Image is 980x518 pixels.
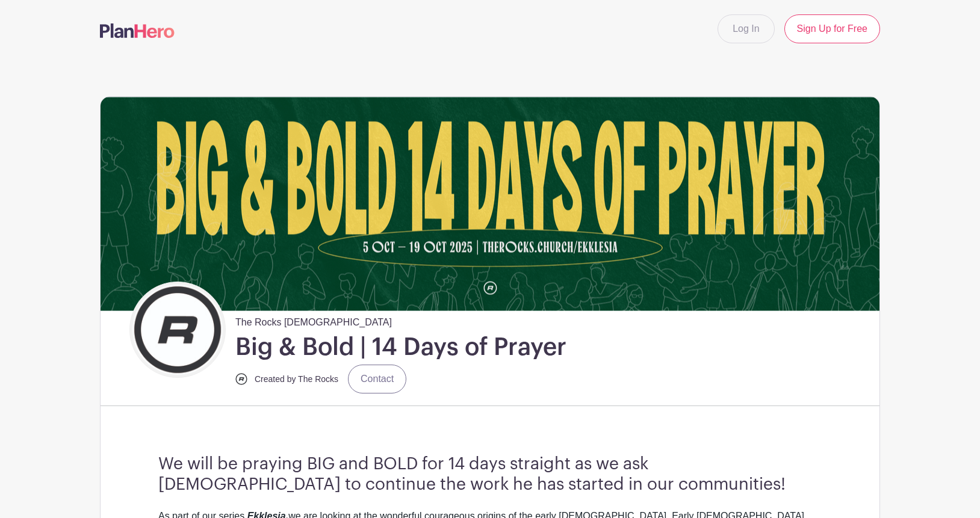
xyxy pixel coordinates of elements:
a: Contact [348,365,406,393]
img: logo-507f7623f17ff9eddc593b1ce0a138ce2505c220e1c5a4e2b4648c50719b7d32.svg [100,23,175,38]
img: Icon%20Logo_B.jpg [235,373,247,385]
span: The Rocks [DEMOGRAPHIC_DATA] [235,310,392,330]
img: Big&Bold%2014%20Days%20of%20Prayer_Header.png [101,97,879,310]
a: Sign Up for Free [784,14,880,43]
h3: We will be praying BIG and BOLD for 14 days straight as we ask [DEMOGRAPHIC_DATA] to continue the... [158,454,822,495]
small: Created by The Rocks [255,374,338,384]
img: Icon%20Logo_B.jpg [132,285,223,375]
a: Log In [718,14,774,43]
h1: Big & Bold | 14 Days of Prayer [235,332,566,362]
